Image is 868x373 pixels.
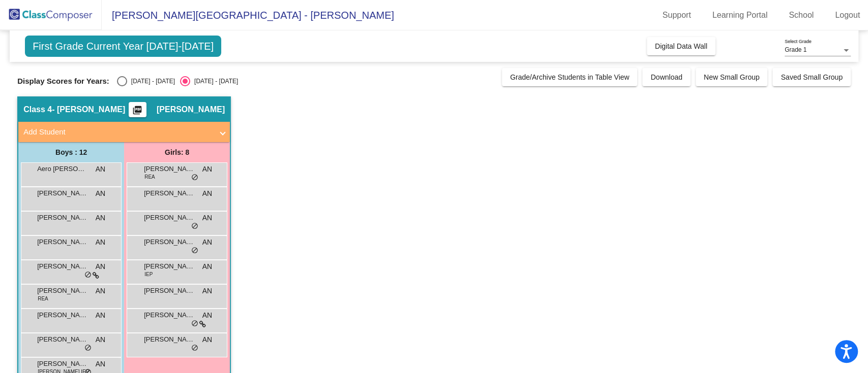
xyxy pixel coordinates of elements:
mat-expansion-panel-header: Add Student [18,122,230,142]
div: [DATE] - [DATE] [190,77,238,86]
button: Print Students Details [129,102,146,117]
span: AN [96,237,105,248]
span: [PERSON_NAME] [37,188,88,198]
span: AN [96,213,105,223]
button: Digital Data Wall [647,37,715,55]
span: [PERSON_NAME] [144,164,195,174]
span: Digital Data Wall [655,42,707,50]
span: AN [202,261,212,272]
span: AN [96,359,105,369]
mat-radio-group: Select an option [117,76,238,86]
span: AN [202,188,212,199]
div: Boys : 12 [18,142,124,162]
span: [PERSON_NAME] [144,261,195,272]
button: Download [642,68,690,86]
span: AN [202,334,212,345]
a: Logout [827,7,868,23]
span: Saved Small Group [781,73,842,81]
span: AN [202,213,212,223]
span: do_not_disturb_alt [191,222,198,230]
span: [PERSON_NAME] [37,359,88,369]
button: Saved Small Group [772,68,850,86]
span: [PERSON_NAME] [144,310,195,320]
div: [DATE] - [DATE] [127,77,175,86]
button: New Small Group [696,68,768,86]
span: IEP [144,270,153,278]
span: [PERSON_NAME] [144,213,195,223]
a: Support [654,7,699,23]
span: - [PERSON_NAME] [52,105,125,115]
span: AN [202,310,212,321]
span: [PERSON_NAME] [37,334,88,345]
span: REA [144,173,155,181]
div: Girls: 8 [124,142,230,162]
button: Grade/Archive Students in Table View [502,68,638,86]
span: do_not_disturb_alt [191,344,198,352]
span: do_not_disturb_alt [191,247,198,255]
span: do_not_disturb_alt [191,174,198,182]
span: [PERSON_NAME] [37,213,88,223]
span: AN [96,310,105,321]
span: [PERSON_NAME] [144,188,195,198]
span: AN [202,286,212,296]
span: [PERSON_NAME] [37,237,88,247]
span: Class 4 [23,105,52,115]
span: REA [38,295,48,302]
span: [PERSON_NAME] [37,286,88,296]
mat-icon: picture_as_pdf [131,105,143,119]
span: Display Scores for Years: [17,77,109,86]
span: [PERSON_NAME] [37,261,88,272]
span: [PERSON_NAME] [144,237,195,247]
a: School [781,7,822,23]
span: Grade/Archive Students in Table View [510,73,630,81]
span: [PERSON_NAME] [37,310,88,320]
span: New Small Group [704,73,760,81]
span: AN [96,261,105,272]
span: Aero [PERSON_NAME] [37,164,88,174]
mat-panel-title: Add Student [23,126,213,138]
span: AN [202,164,212,175]
span: AN [96,334,105,345]
span: AN [202,237,212,248]
a: Learning Portal [704,7,776,23]
span: [PERSON_NAME] [144,334,195,345]
span: Grade 1 [785,46,806,53]
span: do_not_disturb_alt [84,271,92,279]
span: AN [96,164,105,175]
span: Download [650,73,682,81]
span: [PERSON_NAME] [157,105,225,115]
span: do_not_disturb_alt [84,344,92,352]
span: [PERSON_NAME][GEOGRAPHIC_DATA] - [PERSON_NAME] [102,7,394,23]
span: AN [96,188,105,199]
span: First Grade Current Year [DATE]-[DATE] [25,36,221,57]
span: [PERSON_NAME] [144,286,195,296]
span: do_not_disturb_alt [191,320,198,328]
span: AN [96,286,105,296]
